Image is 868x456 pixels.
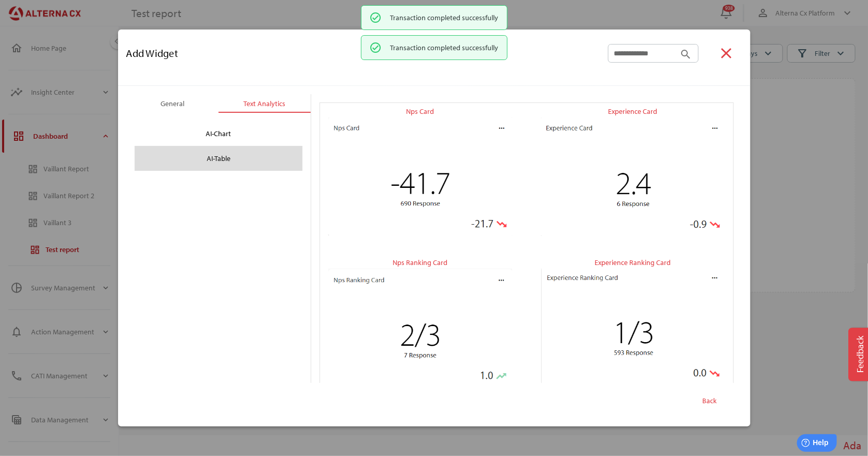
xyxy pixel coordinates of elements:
img: NpsRankingCard.png [328,269,512,388]
div: Transaction completed successfully [390,38,499,57]
div: Transaction completed successfully [390,8,499,27]
div: Text Analytics [244,97,286,110]
button: Experience Ranking Card [533,254,733,389]
div: Nps Ranking Card [393,256,448,269]
span: Feedback [855,336,866,373]
div: Experience Card [609,105,658,117]
div: AI-Table [143,150,295,167]
img: NpsCard.png [328,117,512,235]
div: Experience Ranking Card [595,256,671,269]
div: AI-Chart [143,125,295,142]
span: Back [703,393,717,408]
i: check_circle [370,41,382,54]
button: Experience Card [533,103,733,242]
i: check_circle [370,11,382,24]
div: Add Widget [126,45,591,62]
div: Nps Card [407,105,435,117]
button: Nps Card [320,103,520,241]
div: General [161,97,184,110]
img: ExperienceCard.png [541,117,725,236]
button: Nps Ranking Card [320,254,520,394]
i: close [717,45,735,62]
i: search [680,48,692,61]
img: ExperienceRankingCard.png [541,269,725,384]
button: Back [695,391,726,410]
